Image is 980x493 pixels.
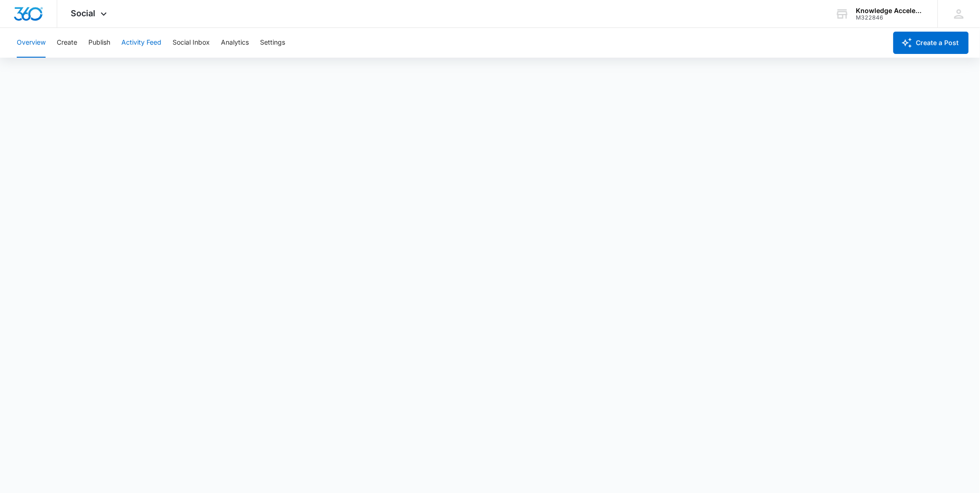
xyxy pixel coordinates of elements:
[17,28,46,58] button: Overview
[88,28,110,58] button: Publish
[121,28,161,58] button: Activity Feed
[856,7,924,14] div: account name
[221,28,249,58] button: Analytics
[71,8,96,18] span: Social
[893,32,969,54] button: Create a Post
[260,28,285,58] button: Settings
[57,28,77,58] button: Create
[173,28,210,58] button: Social Inbox
[856,14,924,21] div: account id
